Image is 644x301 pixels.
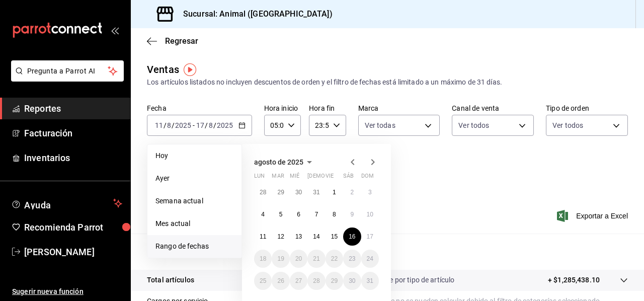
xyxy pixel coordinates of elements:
button: 12 de agosto de 2025 [272,228,289,246]
span: Regresar [165,36,198,46]
abbr: 3 de agosto de 2025 [368,189,372,196]
button: 30 de agosto de 2025 [343,272,361,290]
abbr: 18 de agosto de 2025 [260,255,266,262]
abbr: 30 de julio de 2025 [295,189,302,196]
span: Ver todas [365,120,395,130]
button: 5 de agosto de 2025 [272,205,289,223]
span: Rango de fechas [155,241,233,252]
span: [PERSON_NAME] [24,245,122,259]
button: 25 de agosto de 2025 [254,272,272,290]
button: 29 de agosto de 2025 [326,272,343,290]
abbr: 30 de agosto de 2025 [349,277,355,284]
button: 20 de agosto de 2025 [290,250,307,268]
input: ---- [175,121,192,129]
span: Facturación [24,126,122,140]
button: 31 de agosto de 2025 [361,272,379,290]
button: agosto de 2025 [254,156,315,168]
button: 22 de agosto de 2025 [326,250,343,268]
abbr: 19 de agosto de 2025 [277,255,284,262]
button: 14 de agosto de 2025 [307,228,325,246]
button: open_drawer_menu [111,26,119,34]
button: 16 de agosto de 2025 [343,228,361,246]
h3: Sucursal: Animal ([GEOGRAPHIC_DATA]) [175,8,333,20]
input: -- [167,121,172,129]
button: 13 de agosto de 2025 [290,228,307,246]
span: Ayuda [24,197,109,209]
button: 18 de agosto de 2025 [254,250,272,268]
button: 19 de agosto de 2025 [272,250,289,268]
abbr: lunes [254,173,265,183]
abbr: viernes [326,173,334,183]
abbr: 21 de agosto de 2025 [313,255,319,262]
abbr: 5 de agosto de 2025 [279,211,283,218]
span: Reportes [24,102,122,115]
abbr: 6 de agosto de 2025 [297,211,300,218]
abbr: 13 de agosto de 2025 [295,233,302,240]
abbr: 28 de julio de 2025 [260,189,266,196]
span: Inventarios [24,151,122,165]
span: Ayer [155,173,233,184]
label: Canal de venta [452,105,534,112]
button: 26 de agosto de 2025 [272,272,289,290]
span: / [172,121,175,129]
abbr: 28 de agosto de 2025 [313,277,319,284]
button: Exportar a Excel [559,210,628,222]
abbr: 16 de agosto de 2025 [349,233,355,240]
button: 1 de agosto de 2025 [326,183,343,201]
abbr: 22 de agosto de 2025 [331,255,338,262]
button: Tooltip marker [184,63,196,76]
button: 23 de agosto de 2025 [343,250,361,268]
button: 24 de agosto de 2025 [361,250,379,268]
abbr: 9 de agosto de 2025 [350,211,354,218]
abbr: 23 de agosto de 2025 [349,255,355,262]
input: -- [208,121,213,129]
abbr: 26 de agosto de 2025 [277,277,284,284]
label: Hora inicio [264,105,301,112]
abbr: 15 de agosto de 2025 [331,233,338,240]
abbr: 7 de agosto de 2025 [315,211,318,218]
button: 3 de agosto de 2025 [361,183,379,201]
label: Tipo de orden [546,105,628,112]
button: 15 de agosto de 2025 [326,228,343,246]
input: -- [196,121,205,129]
a: Pregunta a Parrot AI [7,73,124,84]
input: -- [154,121,164,129]
label: Marca [358,105,440,112]
abbr: miércoles [290,173,299,183]
div: Ventas [147,62,179,77]
span: / [164,121,167,129]
span: / [213,121,216,129]
abbr: domingo [361,173,374,183]
button: 28 de julio de 2025 [254,183,272,201]
input: ---- [216,121,233,129]
abbr: martes [272,173,284,183]
button: 21 de agosto de 2025 [307,250,325,268]
span: Semana actual [155,196,233,206]
abbr: sábado [343,173,354,183]
span: Ver todos [552,120,583,130]
span: Pregunta a Parrot AI [27,66,108,77]
abbr: 27 de agosto de 2025 [295,277,302,284]
abbr: 12 de agosto de 2025 [277,233,284,240]
abbr: jueves [307,173,367,183]
abbr: 20 de agosto de 2025 [295,255,302,262]
div: Los artículos listados no incluyen descuentos de orden y el filtro de fechas está limitado a un m... [147,77,628,88]
abbr: 10 de agosto de 2025 [367,211,373,218]
abbr: 8 de agosto de 2025 [333,211,336,218]
p: + $1,285,438.10 [548,275,600,285]
span: / [205,121,208,129]
span: Recomienda Parrot [24,220,122,234]
abbr: 2 de agosto de 2025 [350,189,354,196]
label: Hora fin [309,105,346,112]
abbr: 29 de agosto de 2025 [331,277,338,284]
abbr: 11 de agosto de 2025 [260,233,266,240]
abbr: 31 de julio de 2025 [313,189,319,196]
button: 2 de agosto de 2025 [343,183,361,201]
abbr: 25 de agosto de 2025 [260,277,266,284]
abbr: 4 de agosto de 2025 [261,211,265,218]
abbr: 24 de agosto de 2025 [367,255,373,262]
abbr: 1 de agosto de 2025 [333,189,336,196]
span: - [193,121,195,129]
abbr: 17 de agosto de 2025 [367,233,373,240]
